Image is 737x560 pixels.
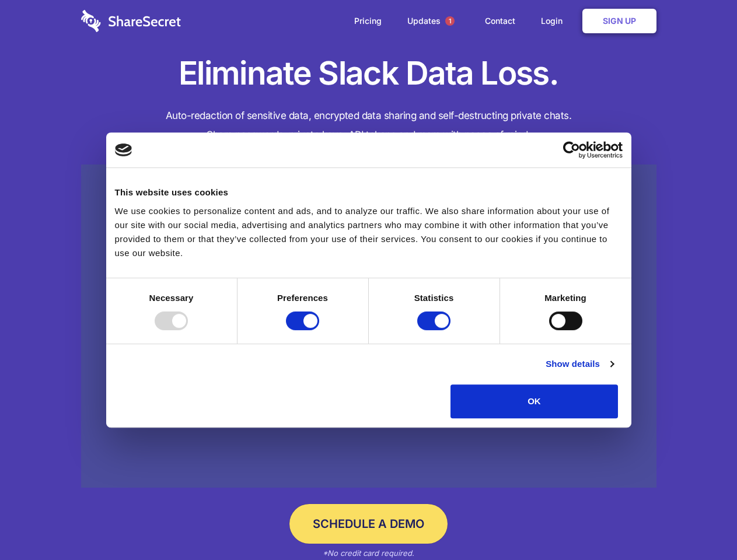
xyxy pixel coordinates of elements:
h4: Auto-redaction of sensitive data, encrypted data sharing and self-destructing private chats. Shar... [81,106,656,145]
img: logo [115,143,132,156]
img: logo-wordmark-white-trans-d4663122ce5f474addd5e946df7df03e33cb6a1c49d2221995e7729f52c070b2.svg [81,10,181,32]
a: Show details [546,357,613,371]
a: Schedule a Demo [289,504,448,544]
a: Contact [473,3,527,39]
a: Pricing [343,3,393,39]
button: OK [450,384,618,418]
strong: Preferences [277,293,328,303]
a: Sign Up [582,9,656,33]
h1: Eliminate Slack Data Loss. [81,52,656,94]
a: Login [529,3,580,39]
em: *No credit card required. [323,548,414,558]
a: Wistia video thumbnail [81,164,656,488]
div: We use cookies to personalize content and ads, and to analyze our traffic. We also share informat... [115,204,623,260]
strong: Statistics [414,293,454,303]
a: Usercentrics Cookiebot - opens in a new window [521,141,623,159]
span: 1 [445,16,455,26]
div: This website uses cookies [115,185,623,199]
strong: Necessary [149,293,194,303]
strong: Marketing [544,293,586,303]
